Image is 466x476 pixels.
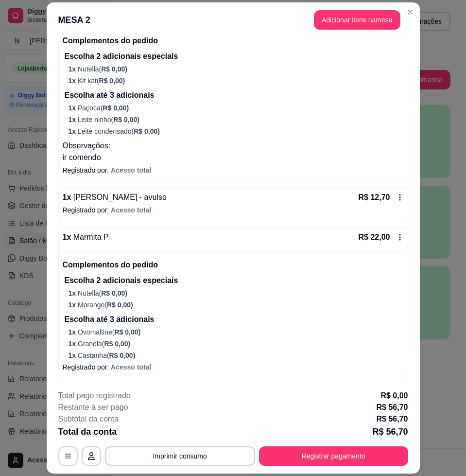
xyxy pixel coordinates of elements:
[134,127,160,135] span: R$ 0,00 )
[65,275,404,286] p: Escolha 2 adicionais especiais
[58,425,117,439] p: Total da conta
[111,166,151,174] span: Acesso total
[111,206,151,214] span: Acesso total
[69,65,78,73] span: 1 x
[63,231,109,243] p: 1 x
[101,65,127,73] span: R$ 0,00 )
[69,328,78,336] span: 1 x
[109,352,136,359] span: R$ 0,00 )
[69,76,404,86] p: Kit kat (
[63,205,404,215] p: Registrado por:
[69,127,78,135] span: 1 x
[71,193,167,201] span: [PERSON_NAME] - avulso
[69,340,78,348] span: 1 x
[377,413,408,425] p: R$ 56,70
[69,77,78,85] span: 1 x
[314,10,400,30] button: Adicionar itens namesa
[69,300,404,310] p: Morango (
[113,116,139,123] span: R$ 0,00 )
[103,104,129,112] span: R$ 0,00 )
[111,363,151,371] span: Acesso total
[58,402,128,413] p: Restante à ser pago
[101,289,127,297] span: R$ 0,00 )
[69,339,404,349] p: Granola (
[71,233,108,241] span: Marmita P
[65,89,404,101] p: Escolha até 3 adicionais
[63,152,404,163] p: ir comendo
[259,446,408,466] button: Registrar pagamento
[105,446,255,466] button: Imprimir consumo
[69,104,78,112] span: 1 x
[69,64,404,74] p: Nutella (
[69,126,404,136] p: Leite condensado (
[359,231,390,243] p: R$ 22,00
[107,301,133,309] span: R$ 0,00 )
[372,425,408,439] p: R$ 56,70
[359,192,390,203] p: R$ 12,70
[69,288,404,298] p: Nutella (
[65,314,404,325] p: Escolha até 3 adicionais
[63,165,404,175] p: Registrado por:
[58,390,131,402] p: Total pago registrado
[69,116,78,123] span: 1 x
[63,259,404,271] p: Complementos do pedido
[402,4,418,20] button: Close
[69,327,404,337] p: Ovomaltine (
[104,340,130,348] span: R$ 0,00 )
[69,352,78,359] span: 1 x
[69,103,404,113] p: Paçoca (
[380,390,408,402] p: R$ 0,00
[377,402,408,413] p: R$ 56,70
[63,140,404,152] p: Observações:
[69,289,78,297] span: 1 x
[47,2,420,37] header: MESA 2
[114,328,140,336] span: R$ 0,00 )
[69,351,404,360] p: Castanha (
[65,51,404,62] p: Escolha 2 adicionais especiais
[69,115,404,124] p: Leite ninho (
[63,362,404,372] p: Registrado por:
[63,192,167,203] p: 1 x
[69,301,78,309] span: 1 x
[63,35,404,47] p: Complementos do pedido
[99,77,125,85] span: R$ 0,00 )
[58,413,119,425] p: Subtotal da conta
